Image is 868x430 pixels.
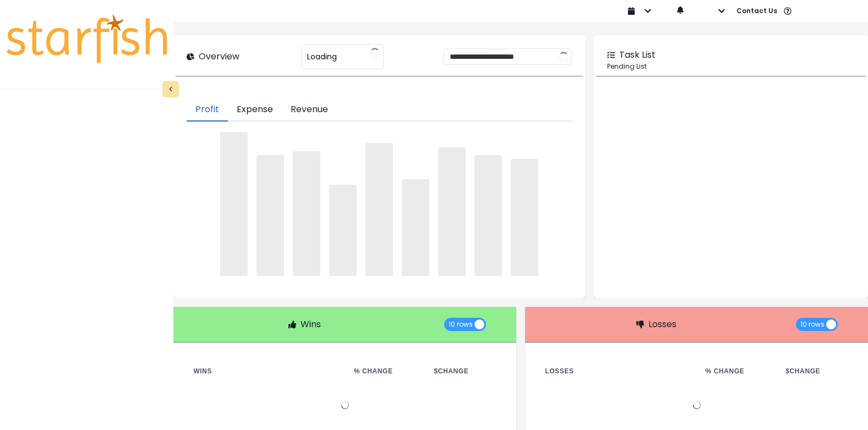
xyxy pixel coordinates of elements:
[307,45,337,68] span: Loading
[449,318,473,331] span: 10 rows
[228,98,282,122] button: Expense
[607,62,855,71] p: Pending List
[536,365,696,378] th: Losses
[800,318,825,331] span: 10 rows
[293,151,320,276] span: ‌
[187,98,228,122] button: Profit
[345,365,425,378] th: % Change
[301,318,321,331] p: Wins
[220,132,248,276] span: ‌
[697,365,777,378] th: % Change
[402,179,429,276] span: ‌
[365,143,393,276] span: ‌
[425,365,506,378] th: $ Change
[282,98,337,122] button: Revenue
[474,155,502,277] span: ‌
[329,185,357,277] span: ‌
[619,48,656,62] p: Task List
[184,365,345,378] th: Wins
[438,147,466,276] span: ‌
[648,318,676,331] p: Losses
[511,159,538,276] span: ‌
[777,365,857,378] th: $ Change
[256,155,284,277] span: ‌
[199,50,239,63] p: Overview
